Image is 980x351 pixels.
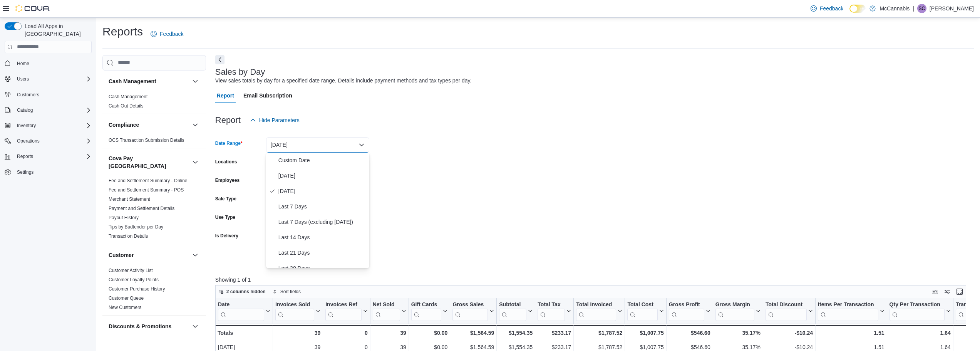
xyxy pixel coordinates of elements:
[372,328,406,338] div: 39
[215,233,238,239] label: Is Delivery
[109,196,150,202] a: Merchant Statement
[109,155,189,170] button: Cova Pay [GEOGRAPHIC_DATA]
[109,251,134,259] h3: Customer
[913,4,914,13] p: |
[325,301,361,321] div: Invoices Ref
[930,4,974,13] p: [PERSON_NAME]
[109,121,189,129] button: Compliance
[109,277,159,282] a: Customer Loyalty Points
[215,159,237,165] label: Locations
[270,287,304,296] button: Sort fields
[715,301,754,321] div: Gross Margin
[109,322,171,330] h3: Discounts & Promotions
[889,301,944,321] div: Qty Per Transaction
[109,268,153,273] a: Customer Activity List
[218,301,270,321] button: Date
[17,138,40,144] span: Operations
[499,301,526,308] div: Subtotal
[226,289,266,295] span: 2 columns hidden
[325,328,367,338] div: 0
[576,301,622,321] button: Total Invoiced
[14,74,32,84] button: Users
[275,301,314,321] div: Invoices Sold
[109,286,165,292] a: Customer Purchase History
[109,215,139,220] a: Payout History
[109,224,163,230] a: Tips by Budtender per Day
[5,55,92,198] nav: Complex example
[14,90,92,99] span: Customers
[2,105,95,116] button: Catalog
[278,233,366,242] span: Last 14 Days
[715,301,754,308] div: Gross Margin
[889,301,944,308] div: Qty Per Transaction
[22,22,92,38] span: Load All Apps in [GEOGRAPHIC_DATA]
[109,178,188,184] span: Fee and Settlement Summary - Online
[109,94,147,99] a: Cash Management
[766,328,813,338] div: -$10.24
[243,88,292,103] span: Email Subscription
[109,103,144,109] a: Cash Out Details
[109,187,184,193] a: Fee and Settlement Summary - POS
[452,328,494,338] div: $1,564.59
[109,178,188,183] a: Fee and Settlement Summary - Online
[411,301,441,308] div: Gift Cards
[278,156,366,165] span: Custom Date
[372,301,406,321] button: Net Sold
[109,305,141,310] a: New Customers
[191,120,200,129] button: Compliance
[17,169,34,175] span: Settings
[955,287,964,296] button: Enter fullscreen
[627,328,663,338] div: $1,007.75
[538,328,571,338] div: $233.17
[102,24,143,39] h1: Reports
[766,301,807,321] div: Total Discount
[215,196,236,202] label: Sale Type
[278,217,366,227] span: Last 7 Days (excluding [DATE])
[2,120,95,131] button: Inventory
[191,322,200,331] button: Discounts & Promotions
[879,4,910,13] p: McCannabis
[14,121,39,130] button: Inventory
[14,167,92,177] span: Settings
[218,301,264,321] div: Date
[499,301,526,321] div: Subtotal
[14,152,92,161] span: Reports
[278,264,366,273] span: Last 30 Days
[280,289,301,295] span: Sort fields
[102,136,206,148] div: Compliance
[102,92,206,114] div: Cash Management
[14,136,43,146] button: Operations
[109,103,144,109] span: Cash Out Details
[17,92,39,98] span: Customers
[217,88,234,103] span: Report
[372,301,400,321] div: Net Sold
[102,266,206,315] div: Customer
[452,301,488,321] div: Gross Sales
[215,77,472,85] div: View sales totals by day for a specified date range. Details include payment methods and tax type...
[818,301,885,321] button: Items Per Transaction
[109,121,139,129] h3: Compliance
[14,90,42,99] a: Customers
[160,30,183,38] span: Feedback
[17,76,29,82] span: Users
[191,250,200,260] button: Customer
[538,301,565,308] div: Total Tax
[917,4,926,13] div: Steven Comeau
[325,301,361,308] div: Invoices Ref
[2,136,95,146] button: Operations
[14,121,92,130] span: Inventory
[2,166,95,178] button: Settings
[930,287,940,296] button: Keyboard shortcuts
[15,5,50,12] img: Cova
[576,301,616,321] div: Total Invoiced
[499,301,533,321] button: Subtotal
[14,59,32,68] a: Home
[2,58,95,69] button: Home
[102,176,206,244] div: Cova Pay [GEOGRAPHIC_DATA]
[943,287,952,296] button: Display options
